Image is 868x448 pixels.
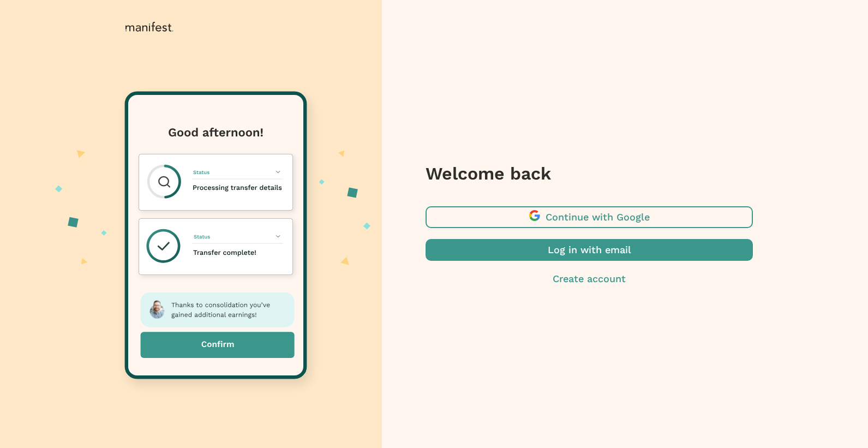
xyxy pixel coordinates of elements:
button: Continue with Google [426,206,753,228]
img: auth [55,86,371,395]
button: Create account [426,272,753,286]
h3: Welcome back [426,163,753,184]
button: Log in with email [426,239,753,261]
